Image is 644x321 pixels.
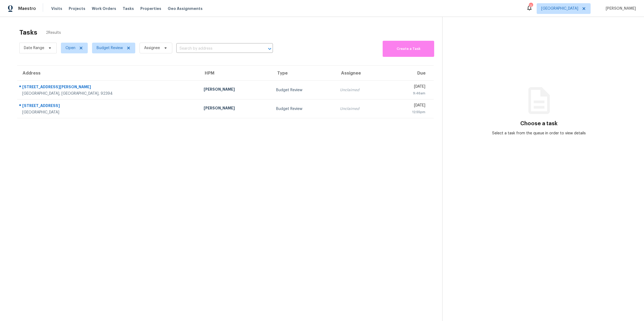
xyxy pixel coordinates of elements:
div: 9:46am [391,91,425,96]
div: [STREET_ADDRESS][PERSON_NAME] [22,84,195,91]
div: [DATE] [391,103,425,109]
span: Budget Review [97,45,123,51]
th: Due [387,66,434,81]
th: Assignee [336,66,387,81]
h3: Choose a task [520,121,558,126]
div: [PERSON_NAME] [204,105,268,112]
button: Create a Task [383,41,434,57]
span: Open [65,45,75,51]
div: [GEOGRAPHIC_DATA], [GEOGRAPHIC_DATA], 92394 [22,91,195,96]
span: Assignee [144,45,160,51]
th: HPM [199,66,272,81]
div: 11 [529,3,533,9]
input: Search by address [176,45,258,53]
span: Visits [51,6,62,11]
h2: Tasks [19,30,37,35]
span: Maestro [18,6,36,11]
div: [DATE] [391,84,425,91]
span: Create a Task [385,46,431,52]
th: Type [272,66,335,81]
span: Tasks [123,7,134,10]
span: Properties [140,6,161,11]
span: Projects [69,6,85,11]
span: [PERSON_NAME] [603,6,636,11]
div: Budget Review [276,106,331,112]
div: [STREET_ADDRESS] [22,103,195,110]
span: Date Range [24,45,44,51]
div: [PERSON_NAME] [204,87,268,93]
th: Address [17,66,199,81]
span: 2 Results [46,30,61,35]
div: [GEOGRAPHIC_DATA] [22,110,195,115]
div: Select a task from the queue in order to view details [491,131,587,136]
span: Geo Assignments [168,6,203,11]
span: [GEOGRAPHIC_DATA] [541,6,578,11]
div: Unclaimed [340,106,382,112]
span: Work Orders [92,6,116,11]
div: Budget Review [276,87,331,93]
div: 12:55pm [391,109,425,115]
button: Open [266,45,273,53]
div: Unclaimed [340,87,382,93]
